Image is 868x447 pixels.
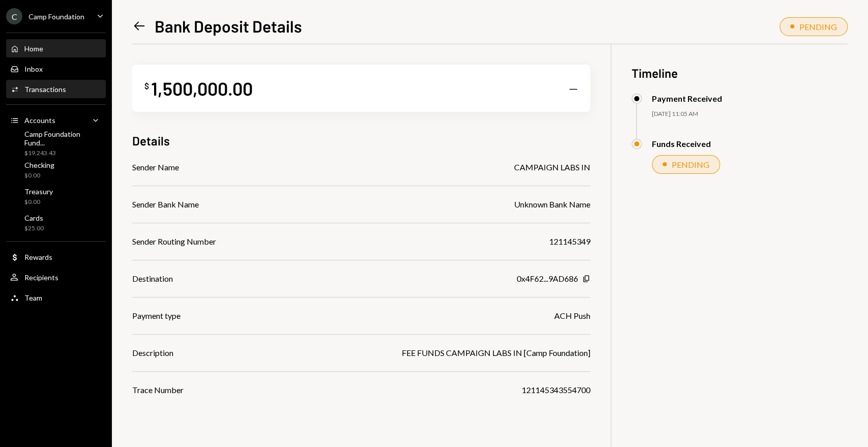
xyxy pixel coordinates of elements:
div: ACH Push [554,310,590,322]
div: $0.00 [24,198,53,206]
div: Inbox [24,65,43,73]
h3: Details [132,132,170,149]
a: Treasury$0.00 [6,184,106,208]
div: $25.00 [24,224,44,233]
div: Sender Bank Name [132,198,199,211]
div: Checking [24,161,54,169]
div: Payment type [132,310,181,322]
div: Team [24,293,42,302]
a: Recipients [6,268,106,286]
div: Home [24,44,43,53]
a: Team [6,288,106,307]
div: 0x4F62...9AD686 [517,273,578,285]
div: Cards [24,214,44,222]
div: 121145349 [549,235,590,248]
a: Camp Foundation Fund...$19,243.43 [6,131,106,156]
div: FEE FUNDS CAMPAIGN LABS IN [Camp Foundation] [402,347,590,359]
div: PENDING [799,22,837,32]
div: CAMPAIGN LABS IN [514,161,590,173]
a: Home [6,39,106,57]
div: Payment Received [652,94,722,103]
div: [DATE] 11:05 AM [652,110,848,118]
div: Unknown Bank Name [514,198,590,211]
a: Cards$25.00 [6,211,106,235]
h1: Bank Deposit Details [155,16,302,36]
a: Inbox [6,59,106,78]
div: $19,243.43 [24,149,102,158]
a: Accounts [6,111,106,129]
div: — [568,81,578,96]
div: Recipients [24,273,58,282]
div: $0.00 [24,171,54,180]
div: Rewards [24,253,52,261]
div: Sender Routing Number [132,235,216,248]
div: Camp Foundation [28,12,84,21]
div: Description [132,347,173,359]
a: Checking$0.00 [6,158,106,182]
div: PENDING [672,160,709,169]
div: Transactions [24,85,66,94]
div: 1,500,000.00 [151,77,253,100]
div: Treasury [24,187,53,196]
div: C [6,8,22,24]
div: Camp Foundation Fund... [24,130,102,147]
div: Destination [132,273,173,285]
h3: Timeline [632,65,848,81]
div: Accounts [24,116,55,125]
div: Funds Received [652,139,711,148]
div: Trace Number [132,384,184,396]
a: Rewards [6,248,106,266]
div: 121145343554700 [522,384,590,396]
div: Sender Name [132,161,179,173]
div: $ [144,81,149,91]
a: Transactions [6,80,106,98]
